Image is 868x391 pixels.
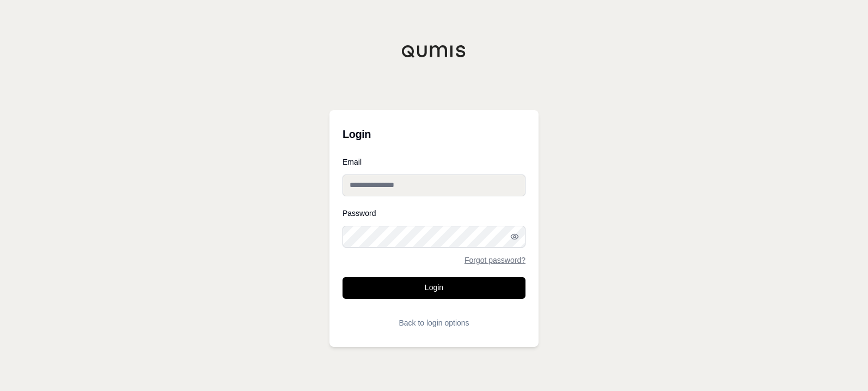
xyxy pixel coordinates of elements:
[343,209,525,217] label: Password
[401,45,467,58] img: Qumis
[343,277,525,299] button: Login
[343,158,525,166] label: Email
[343,123,525,145] h3: Login
[464,256,525,264] a: Forgot password?
[343,312,525,334] button: Back to login options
